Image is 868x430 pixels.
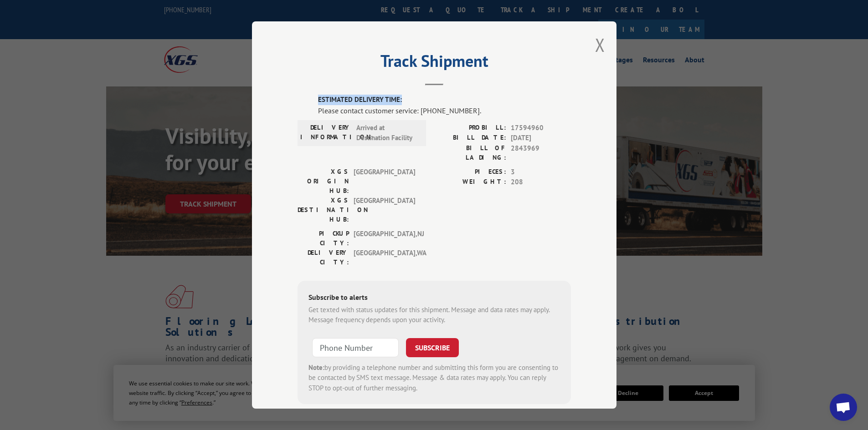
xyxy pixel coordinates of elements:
[298,55,571,72] h2: Track Shipment
[300,123,352,143] label: DELIVERY INFORMATION:
[312,338,399,357] input: Phone Number
[356,123,418,143] span: Arrived at Destination Facility
[354,229,415,248] span: [GEOGRAPHIC_DATA] , NJ
[406,338,459,357] button: SUBSCRIBE
[511,167,571,177] span: 3
[318,95,571,105] label: ESTIMATED DELIVERY TIME:
[318,105,571,116] div: Please contact customer service: [PHONE_NUMBER].
[354,167,415,196] span: [GEOGRAPHIC_DATA]
[298,229,349,248] label: PICKUP CITY:
[434,177,506,187] label: WEIGHT:
[308,363,560,394] div: by providing a telephone number and submitting this form you are consenting to be contacted by SM...
[434,167,506,177] label: PIECES:
[308,292,560,305] div: Subscribe to alerts
[308,363,324,372] strong: Note:
[595,33,605,57] button: Close modal
[308,305,560,325] div: Get texted with status updates for this shipment. Message and data rates may apply. Message frequ...
[298,167,349,196] label: XGS ORIGIN HUB:
[298,196,349,224] label: XGS DESTINATION HUB:
[511,143,571,162] span: 2843969
[511,123,571,133] span: 17594960
[511,177,571,187] span: 208
[434,143,506,162] label: BILL OF LADING:
[830,394,857,421] div: Open chat
[354,248,415,267] span: [GEOGRAPHIC_DATA] , WA
[511,133,571,143] span: [DATE]
[298,248,349,267] label: DELIVERY CITY:
[354,196,415,224] span: [GEOGRAPHIC_DATA]
[434,123,506,133] label: PROBILL:
[434,133,506,143] label: BILL DATE:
